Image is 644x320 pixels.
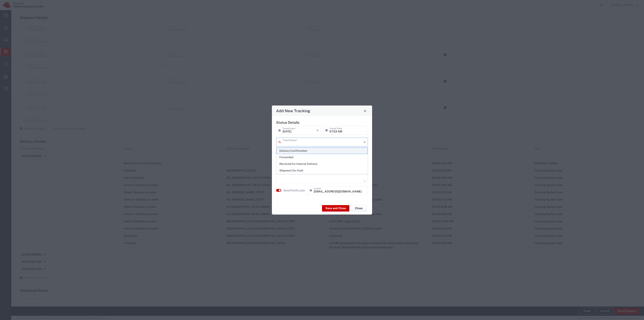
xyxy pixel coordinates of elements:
[316,127,319,134] i: ×
[276,108,310,114] h4: Add New Tracking
[277,154,367,160] span: Forwarded
[277,148,367,154] span: Delivery Confirmation
[322,205,349,211] button: Save and Close
[351,205,367,211] button: Close
[283,188,306,192] label: Send Notification
[362,108,368,114] button: Close
[277,167,367,174] span: Shipment On-Hold
[277,161,367,167] span: Received for Internal Delivery
[283,188,305,192] agx-label: Send Notification
[276,120,368,125] h5: Status Details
